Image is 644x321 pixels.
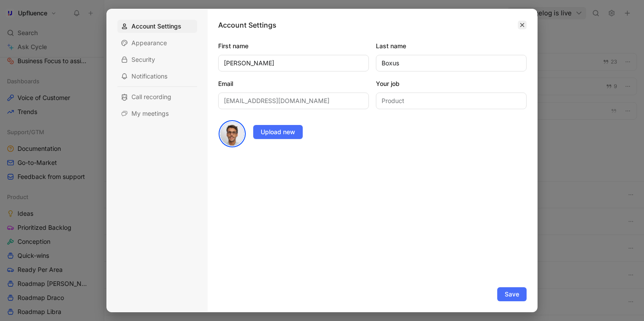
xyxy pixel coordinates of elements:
[131,55,155,64] span: Security
[117,20,197,33] div: Account Settings
[117,53,197,66] div: Security
[117,107,197,120] div: My meetings
[497,287,527,301] button: Save
[218,78,369,89] label: Email
[117,36,197,50] div: Appearance
[219,121,245,146] img: avatar
[253,125,303,139] button: Upload new
[376,78,527,89] label: Your job
[117,90,197,103] div: Call recording
[218,20,276,30] h1: Account Settings
[131,72,167,81] span: Notifications
[376,41,527,51] label: Last name
[131,93,171,101] span: Call recording
[131,39,167,47] span: Appearance
[505,289,519,300] span: Save
[131,109,169,118] span: My meetings
[131,22,181,31] span: Account Settings
[218,41,369,51] label: First name
[117,70,197,83] div: Notifications
[261,127,295,137] span: Upload new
